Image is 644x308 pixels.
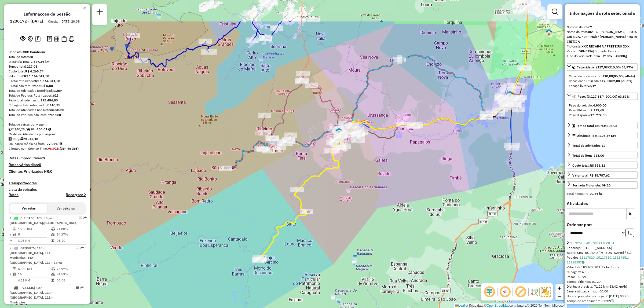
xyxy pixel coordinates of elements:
[625,229,634,237] button: Ordem crescente
[567,63,638,71] a: Capacidade: (117,53/210,00) 55,97%
[602,144,605,148] strong: 12
[39,162,41,167] strong: 0
[9,163,86,167] h4: Rotas vários dias:
[567,152,638,159] a: Total de itens:338,00
[579,49,593,53] strong: OKH0296
[610,79,632,83] strong: (02,80 pallets)
[572,173,610,178] div: Valor total:
[600,79,610,83] strong: 117,53
[567,299,638,303] div: Tempo de atendimento: 00:09
[9,54,86,59] div: Total de rotas:
[577,94,630,98] span: Peso: (3.127,65/4.900,00) 63,83%
[567,101,638,120] div: Peso: (3.127,65/4.900,00) 63,83%
[567,49,638,54] div: Veículo:
[572,144,605,148] span: Total de atividades:
[83,5,86,11] a: Clique aqui para minimizar o painel
[558,293,561,299] span: −
[455,304,468,307] a: Leaflet
[41,98,58,102] strong: 195.454,80
[593,113,606,117] strong: 1.772,35
[25,69,43,73] strong: R$ 4.265,74
[10,238,12,243] td: =
[35,79,60,83] strong: R$ 1.164.041,58
[56,272,83,277] td: 94,53%
[83,216,87,219] em: Rota exportada
[499,285,511,298] span: Ocultar NR
[541,287,551,297] img: Exibir/Ocultar setores
[567,30,638,44] div: Nome da rota:
[43,156,45,160] strong: 9
[13,273,16,276] i: Total de Atividades
[10,278,12,283] td: =
[9,64,86,69] div: Tempo total:
[555,284,563,292] a: Zoom in
[10,246,62,265] span: 2 -
[31,60,50,64] strong: 2.677,34 km
[13,267,16,270] i: Distância Total
[567,245,638,250] div: Endereço: [STREET_ADDRESS]
[593,103,606,107] strong: 4.900,00
[567,11,638,16] h4: Informações da rota selecionada
[567,93,638,100] a: Peso: (3.127,65/4.900,00) 63,83%
[60,142,62,145] em: Média calculada utilizando a maior ocupação (%Peso ou %Cubagem) de cada rota da sessão. Rotas cro...
[46,19,82,24] div: Criação: [DATE] 20:38
[51,239,54,242] i: Tempo total em rota
[80,286,84,289] em: Rota exportada
[602,74,613,78] strong: 210,00
[51,233,55,236] i: % de utilização da cubagem
[546,29,552,36] img: PA PORTO BELO
[590,192,602,196] strong: 20,44 hL
[581,44,630,48] strong: XXX RECARGA / FRETEIRO XXX
[454,303,567,308] div: Map data © contributors,© 2025 TomTom, Microsoft
[62,108,64,112] strong: 0
[567,162,638,169] a: Custo total:R$ 538,11
[567,191,638,196] div: Total hectolitro:
[10,286,53,304] span: 3 -
[9,69,86,74] div: Custo total:
[9,103,86,108] div: Cubagem total roteirizado:
[48,146,60,151] strong: 98,91%
[569,83,635,88] div: Espaço livre:
[569,103,606,107] span: Peso do veículo:
[56,226,83,232] td: 71,00%
[9,74,86,79] div: Valor total:
[51,273,55,276] i: % de utilização da cubagem
[27,35,34,43] button: Centralizar mapa no depósito ou ponto de apoio
[76,286,79,289] em: Opções
[9,169,86,174] h4: Clientes Priorizados NR:
[567,72,638,90] div: Capacidade: (117,53/210,00) 55,97%
[18,266,51,272] td: 67,30 KM
[600,134,616,138] span: 198,57 KM
[56,232,83,237] td: 94,37%
[569,74,635,79] div: Capacidade do veículo:
[569,113,635,118] div: Peso disponível:
[20,246,35,250] span: GED0B76
[23,50,45,54] strong: CDD Camboriú
[10,216,78,225] span: 1 -
[514,285,527,298] span: Exibir rótulo
[590,25,592,29] strong: 7
[76,246,79,250] em: Opções
[18,272,51,277] td: 16
[567,275,586,279] span: Peso: 163,99
[13,233,16,236] i: Total de Atividades
[567,25,638,30] div: Número da rota:
[9,137,86,141] div: 369 / 28 =
[9,112,86,117] div: Total de Pedidos não Roteirizados:
[594,153,604,157] strong: 338,00
[567,221,638,228] label: Ordenar por:
[10,19,43,24] h6: 1230172 - [DATE]
[9,146,48,151] span: Clientes com Service Time:
[567,54,638,58] div: Tipo do veículo:
[550,6,560,17] a: Exibir filtros
[483,285,496,298] span: Ocultar deslocamento
[506,90,513,97] img: PA - Tijucas
[555,292,563,300] a: Zoom out
[46,35,53,43] button: Logs desbloquear sessão
[567,132,638,139] a: Distância Total:198,57 KM
[47,204,84,213] button: Ver veículos
[591,108,604,112] strong: 3.127,65
[9,98,86,103] div: Peso total roteirizado:
[10,272,12,277] td: /
[335,127,342,134] img: São João Batista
